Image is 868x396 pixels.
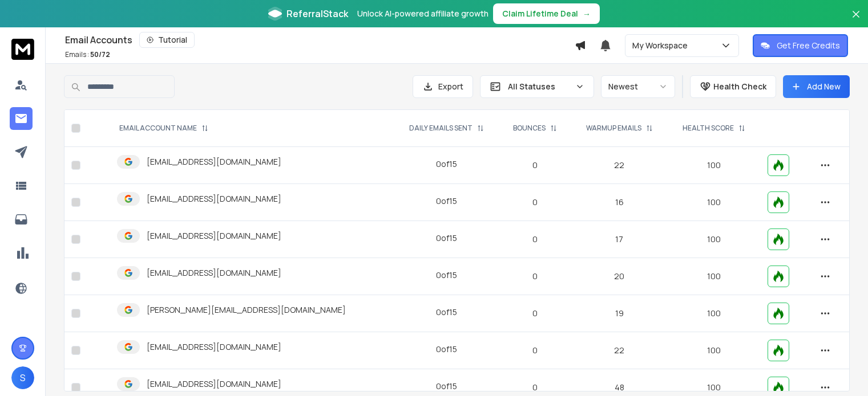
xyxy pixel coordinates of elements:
p: Health Check [713,81,766,92]
td: 16 [571,184,668,221]
button: Newest [601,75,675,98]
p: [EMAIL_ADDRESS][DOMAIN_NAME] [147,156,281,168]
td: 100 [668,221,760,258]
p: 0 [506,382,564,393]
p: 0 [506,197,564,208]
td: 100 [668,258,760,295]
td: 100 [668,147,760,184]
div: 0 of 15 [436,307,457,318]
td: 100 [668,295,760,332]
button: Close banner [849,7,863,34]
p: All Statuses [508,81,571,92]
div: 0 of 15 [436,381,457,392]
td: 100 [668,332,760,369]
p: 0 [506,345,564,356]
p: [EMAIL_ADDRESS][DOMAIN_NAME] [147,341,281,353]
span: 50 / 72 [90,50,110,59]
p: WARMUP EMAILS [586,124,641,133]
p: [EMAIL_ADDRESS][DOMAIN_NAME] [147,378,281,390]
p: 0 [506,271,564,282]
p: 0 [506,160,564,171]
p: Emails : [65,50,110,59]
div: 0 of 15 [436,232,457,244]
p: My Workspace [632,40,692,51]
button: Get Free Credits [753,34,848,57]
p: Unlock AI-powered affiliate growth [357,8,488,19]
span: ReferralStack [286,7,348,21]
div: Email Accounts [65,32,575,48]
td: 22 [571,332,668,369]
button: Add New [783,75,850,98]
td: 17 [571,221,668,258]
p: [EMAIL_ADDRESS][DOMAIN_NAME] [147,230,281,242]
button: Export [413,75,473,98]
div: EMAIL ACCOUNT NAME [119,124,208,133]
button: Claim Lifetime Deal→ [493,3,600,24]
td: 100 [668,184,760,221]
div: 0 of 15 [436,158,457,170]
div: 0 of 15 [436,270,457,281]
button: Health Check [690,75,776,98]
td: 20 [571,258,668,295]
button: S [11,366,34,389]
p: Get Free Credits [777,40,840,51]
p: DAILY EMAILS SENT [409,124,473,133]
button: Tutorial [139,32,195,48]
p: [PERSON_NAME][EMAIL_ADDRESS][DOMAIN_NAME] [147,304,346,316]
div: 0 of 15 [436,195,457,207]
span: → [583,8,591,19]
p: BOUNCES [513,124,546,133]
p: HEALTH SCORE [683,124,734,133]
div: 0 of 15 [436,344,457,355]
td: 19 [571,295,668,332]
p: [EMAIL_ADDRESS][DOMAIN_NAME] [147,193,281,205]
td: 22 [571,147,668,184]
p: [EMAIL_ADDRESS][DOMAIN_NAME] [147,267,281,279]
p: 0 [506,234,564,245]
p: 0 [506,308,564,319]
